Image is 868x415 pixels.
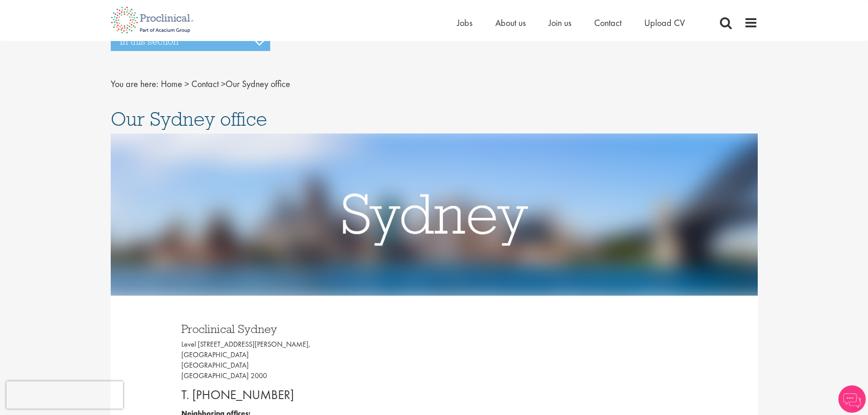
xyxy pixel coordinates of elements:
span: Our Sydney office [111,107,267,131]
a: Join us [549,17,571,29]
h3: Proclinical Sydney [181,323,427,335]
p: Level [STREET_ADDRESS][PERSON_NAME], [GEOGRAPHIC_DATA] [GEOGRAPHIC_DATA] [GEOGRAPHIC_DATA] 2000 [181,339,427,381]
iframe: reCAPTCHA [6,381,123,409]
a: Contact [594,17,621,29]
span: > [221,78,226,90]
p: T. [PHONE_NUMBER] [181,386,427,404]
span: > [185,78,189,90]
a: breadcrumb link to Contact [191,78,219,90]
span: You are here: [111,78,159,90]
a: Jobs [457,17,473,29]
a: breadcrumb link to Home [161,78,182,90]
a: About us [495,17,526,29]
a: Upload CV [644,17,685,29]
img: Chatbot [838,385,866,413]
span: Our Sydney office [161,78,290,90]
h3: In this section [111,32,270,51]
